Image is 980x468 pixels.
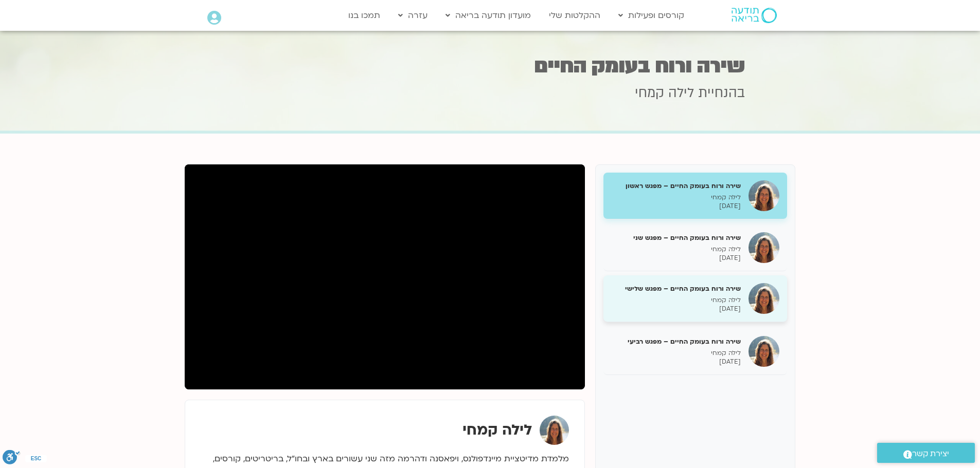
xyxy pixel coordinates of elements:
h5: שירה ורוח בעומק החיים – מפגש שני [611,233,741,242]
p: [DATE] [611,202,741,211]
p: לילה קמחי [611,296,741,305]
img: שירה ורוח בעומק החיים – מפגש שני [749,232,779,263]
p: לילה קמחי [611,245,741,254]
h5: שירה ורוח בעומק החיים – מפגש ראשון [611,181,741,191]
p: [DATE] [611,358,741,366]
h5: שירה ורוח בעומק החיים – מפגש רביעי [611,337,741,346]
p: [DATE] [611,305,741,313]
img: שירה ורוח בעומק החיים – מפגש שלישי [749,283,779,314]
a: עזרה [393,6,433,25]
a: תמכו בנו [343,6,385,25]
a: מועדון תודעה בריאה [440,6,536,25]
img: שירה ורוח בעומק החיים – מפגש ראשון [749,180,779,211]
img: לילה קמחי [540,416,569,445]
span: בהנחיית [698,84,745,102]
strong: לילה קמחי [462,420,532,440]
p: [DATE] [611,254,741,263]
a: קורסים ופעילות [613,6,689,25]
img: תודעה בריאה [732,8,777,23]
p: לילה קמחי [611,349,741,358]
p: לילה קמחי [611,193,741,202]
img: שירה ורוח בעומק החיים – מפגש רביעי [749,336,779,367]
a: יצירת קשר [877,443,975,463]
h1: שירה ורוח בעומק החיים [236,56,745,76]
a: ההקלטות שלי [544,6,605,25]
span: יצירת קשר [912,447,949,461]
h5: שירה ורוח בעומק החיים – מפגש שלישי [611,284,741,293]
